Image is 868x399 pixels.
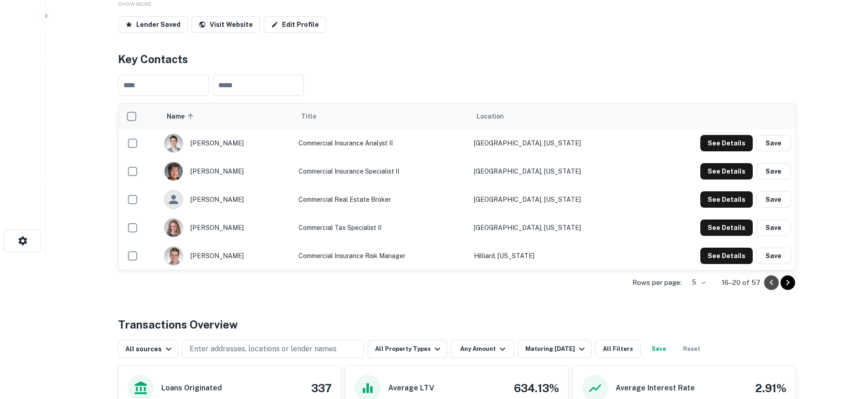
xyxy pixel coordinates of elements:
td: Commercial Real Estate Broker [294,185,469,214]
div: [PERSON_NAME] [164,162,289,181]
div: scrollable content [118,104,796,270]
div: [PERSON_NAME] [164,218,289,237]
button: See Details [700,135,753,151]
div: 5 [685,276,707,289]
iframe: Chat Widget [822,326,868,370]
img: 1718246038916 [164,134,183,152]
button: See Details [700,219,753,236]
button: Go to previous page [764,275,779,290]
td: Hilliard, [US_STATE] [469,242,645,270]
div: [PERSON_NAME] [164,190,289,209]
button: All Property Types [368,340,447,358]
td: Commercial Insurance Specialist II [294,157,469,185]
td: Commercial Insurance Analyst II [294,129,469,157]
button: Save [756,163,791,180]
h6: Loans Originated [161,383,222,394]
h6: Average LTV [388,383,434,394]
a: Edit Profile [264,16,326,33]
h6: Average Interest Rate [616,383,695,394]
button: Go to next page [781,275,795,290]
span: Title [301,111,328,122]
h4: 2.91% [755,380,786,396]
td: [GEOGRAPHIC_DATA], [US_STATE] [469,157,645,185]
th: Name [159,104,293,129]
img: 1576188122733 [164,247,183,265]
p: Enter addresses, locations or lender names [190,344,337,354]
td: [GEOGRAPHIC_DATA], [US_STATE] [469,214,645,242]
button: All sources [118,340,178,358]
div: [PERSON_NAME] [164,134,289,153]
button: See Details [700,248,753,264]
button: Save [756,135,791,151]
a: Visit Website [191,16,260,33]
button: All Filters [595,340,641,358]
span: Name [167,111,196,122]
span: Location [477,111,504,122]
button: Maturing [DATE] [518,340,591,358]
button: Any Amount [451,340,514,358]
td: Commercial Insurance Risk Manager [294,242,469,270]
button: Enter addresses, locations or lender names [182,340,364,358]
img: 1517358257548 [164,162,183,180]
td: [GEOGRAPHIC_DATA], [US_STATE] [469,185,645,214]
h4: 634.13% [514,380,559,396]
h4: 337 [311,380,332,396]
h4: Transactions Overview [118,316,238,333]
td: Commercial Tax Specialist II [294,214,469,242]
button: Save [756,248,791,264]
button: Reset [677,340,706,358]
div: Maturing [DATE] [525,344,587,354]
th: Location [469,104,645,129]
span: SHOW MORE [118,1,152,7]
p: Rows per page: [632,277,682,288]
div: All sources [125,344,174,354]
img: 1684418265767 [164,219,183,237]
button: See Details [700,163,753,180]
div: [PERSON_NAME] [164,246,289,265]
button: Save [756,191,791,208]
h4: Key Contacts [118,51,796,67]
button: Save your search to get updates of matches that match your search criteria. [644,340,673,358]
button: Lender Saved [118,16,188,33]
th: Title [294,104,469,129]
button: Save [756,219,791,236]
button: See Details [700,191,753,208]
p: 16–20 of 57 [722,277,760,288]
td: [GEOGRAPHIC_DATA], [US_STATE] [469,129,645,157]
